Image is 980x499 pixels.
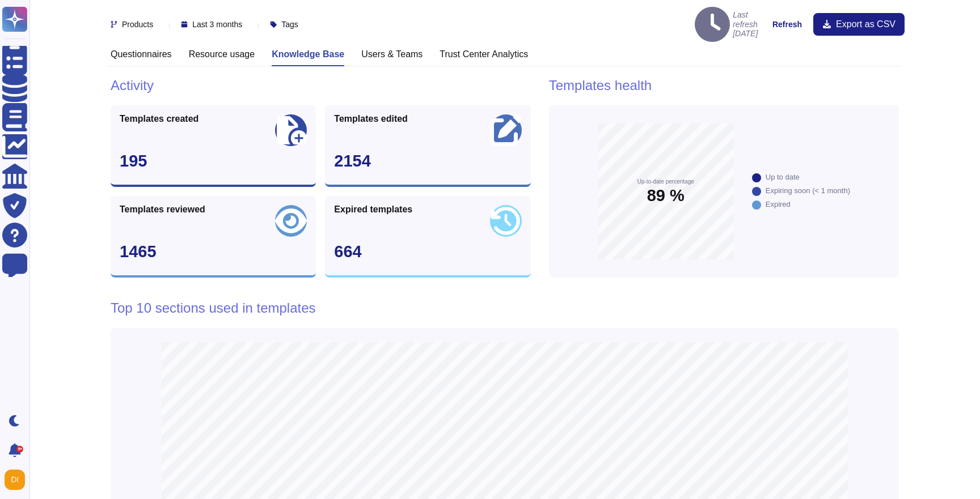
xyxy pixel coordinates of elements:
[766,201,791,208] div: Expired
[361,49,423,59] h3: Users & Teams
[334,244,521,260] div: 664
[5,470,25,490] img: user
[281,20,298,28] span: Tags
[766,173,800,181] div: Up to date
[836,20,895,29] span: Export as CSV
[334,205,412,214] span: Expired templates
[16,446,23,453] div: 9+
[772,20,802,29] strong: Refresh
[189,49,255,59] h3: Resource usage
[122,20,153,28] span: Products
[2,467,33,492] button: user
[813,13,905,36] button: Export as CSV
[192,20,242,28] span: Last 3 months
[120,205,205,214] span: Templates reviewed
[647,187,685,204] span: 89 %
[272,49,344,59] h3: Knowledge Base
[549,78,899,94] h1: Templates health
[334,153,521,169] div: 2154
[111,300,899,317] h1: Top 10 sections used in templates
[334,114,408,123] span: Templates edited
[120,114,198,123] span: Templates created
[766,187,850,194] div: Expiring soon (< 1 month)
[440,49,528,59] h3: Trust Center Analytics
[111,49,172,59] h3: Questionnaires
[695,7,767,42] h4: Last refresh [DATE]
[120,244,307,260] div: 1465
[637,179,694,185] span: Up-to-date percentage
[120,153,307,169] div: 195
[111,78,531,94] h1: Activity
